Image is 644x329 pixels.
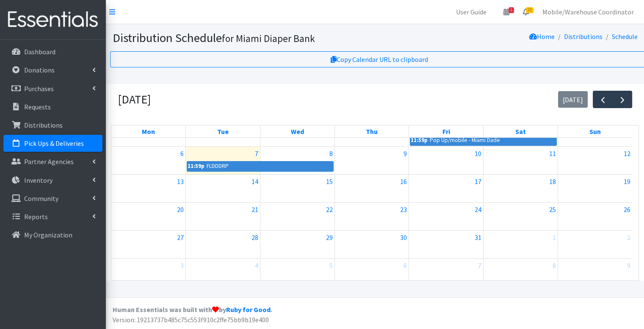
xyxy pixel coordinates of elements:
[24,47,55,56] p: Dashboard
[24,212,48,221] p: Reports
[402,259,409,272] a: November 6, 2025
[250,203,260,216] a: October 21, 2025
[409,259,484,287] td: November 7, 2025
[622,203,632,216] a: October 26, 2025
[179,259,185,272] a: November 3, 2025
[558,91,588,108] button: [DATE]
[226,305,271,314] a: Ruby for Good
[186,203,260,231] td: October 21, 2025
[3,135,102,152] a: Pick Ups & Deliveries
[253,147,260,160] a: October 7, 2025
[551,259,558,272] a: November 8, 2025
[536,3,641,20] a: Mobile/Warehouse Coordinator
[625,259,632,272] a: November 9, 2025
[118,92,151,107] h2: [DATE]
[593,91,613,108] button: Previous month
[547,175,558,188] a: October 18, 2025
[473,147,483,160] a: October 10, 2025
[497,3,516,20] a: 1
[175,175,185,188] a: October 13, 2025
[484,175,558,203] td: October 18, 2025
[409,231,484,259] td: October 31, 2025
[111,259,186,287] td: November 3, 2025
[409,147,484,175] td: October 10, 2025
[3,117,102,134] a: Distributions
[558,259,632,287] td: November 9, 2025
[334,175,409,203] td: October 16, 2025
[625,231,632,244] a: November 2, 2025
[449,3,493,20] a: User Guide
[611,32,637,41] a: Schedule
[334,203,409,231] td: October 23, 2025
[429,136,500,145] div: Pop Up/mobile - Miami Dade
[484,259,558,287] td: November 8, 2025
[260,259,334,287] td: November 5, 2025
[113,315,269,324] span: Version: 19213737b485c75c553f910c2ffe75bb9b19e400
[186,147,260,175] td: October 7, 2025
[111,175,186,203] td: October 13, 2025
[187,162,205,171] div: 11:59p
[186,175,260,203] td: October 14, 2025
[111,147,186,175] td: October 6, 2025
[558,231,632,259] td: November 2, 2025
[324,203,334,216] a: October 22, 2025
[516,3,536,20] a: 23
[622,147,632,160] a: October 12, 2025
[622,175,632,188] a: October 19, 2025
[187,161,333,171] a: 11:59pFLDDDRP
[3,6,102,34] img: HumanEssentials
[24,139,84,148] p: Pick Ups & Deliveries
[334,147,409,175] td: October 9, 2025
[473,175,483,188] a: October 17, 2025
[402,147,409,160] a: October 9, 2025
[564,32,602,41] a: Distributions
[3,226,102,243] a: My Organization
[324,231,334,244] a: October 29, 2025
[3,172,102,189] a: Inventory
[473,203,483,216] a: October 24, 2025
[410,135,556,145] a: 11:59pPop Up/mobile - Miami Dade
[3,153,102,170] a: Partner Agencies
[3,61,102,78] a: Donations
[328,147,334,160] a: October 8, 2025
[398,175,409,188] a: October 16, 2025
[547,147,558,160] a: October 11, 2025
[24,194,58,203] p: Community
[558,147,632,175] td: October 12, 2025
[222,32,315,45] small: for Miami Diaper Bank
[260,147,334,175] td: October 8, 2025
[24,66,55,74] p: Donations
[111,231,186,259] td: October 27, 2025
[529,32,554,41] a: Home
[476,259,483,272] a: November 7, 2025
[328,259,334,272] a: November 5, 2025
[140,125,157,137] a: Monday
[547,203,558,216] a: October 25, 2025
[250,175,260,188] a: October 14, 2025
[398,231,409,244] a: October 30, 2025
[206,162,229,171] div: FLDDDRP
[364,125,379,137] a: Thursday
[3,208,102,225] a: Reports
[409,203,484,231] td: October 24, 2025
[514,125,528,137] a: Saturday
[179,147,185,160] a: October 6, 2025
[410,136,428,145] div: 11:59p
[551,231,558,244] a: November 1, 2025
[24,231,72,239] p: My Organization
[473,231,483,244] a: October 31, 2025
[186,231,260,259] td: October 28, 2025
[24,84,54,93] p: Purchases
[175,231,185,244] a: October 27, 2025
[3,98,102,115] a: Requests
[24,176,53,184] p: Inventory
[175,203,185,216] a: October 20, 2025
[612,91,632,108] button: Next month
[334,259,409,287] td: November 6, 2025
[526,7,533,13] span: 23
[509,7,514,13] span: 1
[253,259,260,272] a: November 4, 2025
[409,175,484,203] td: October 17, 2025
[398,203,409,216] a: October 23, 2025
[484,203,558,231] td: October 25, 2025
